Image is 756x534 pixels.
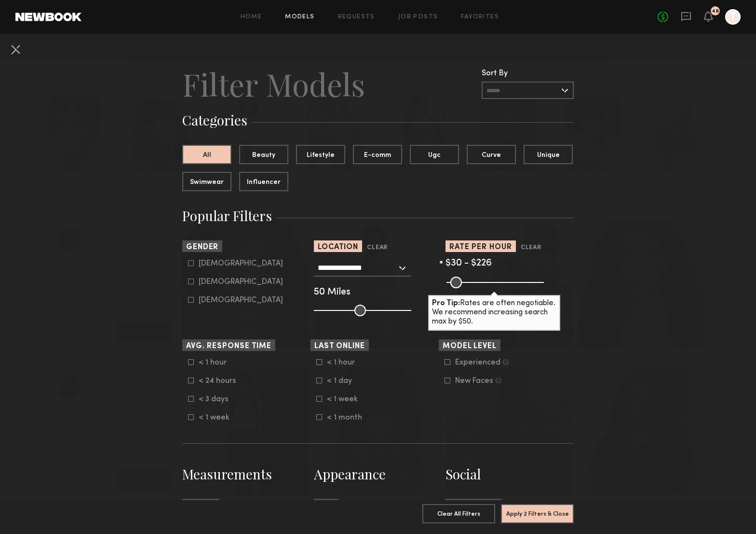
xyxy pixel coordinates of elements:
[182,145,231,164] button: All
[199,396,236,402] div: < 3 days
[296,145,345,164] button: Lifestyle
[353,145,402,164] button: E-comm
[327,378,364,384] div: < 1 day
[199,279,283,285] div: [DEMOGRAPHIC_DATA]
[314,343,365,350] span: Last Online
[314,288,442,297] div: 50 Miles
[467,145,516,164] button: Curve
[182,172,231,191] button: Swimwear
[445,465,574,483] h3: Social
[367,242,388,253] button: Clear
[432,300,460,307] b: Pro Tip:
[725,9,741,25] a: T
[199,360,236,365] div: < 1 hour
[186,244,218,251] span: Gender
[241,14,262,20] a: Home
[8,42,23,57] button: Cancel
[327,415,364,421] div: < 1 month
[461,14,499,20] a: Favorites
[521,242,541,253] button: Clear
[239,145,288,164] button: Beauty
[327,396,364,402] div: < 1 week
[182,65,365,103] h2: Filter Models
[455,378,493,384] div: New Faces
[327,360,364,365] div: < 1 hour
[318,244,358,251] span: Location
[314,465,442,483] h3: Appearance
[8,42,23,59] common-close-button: Cancel
[199,415,236,421] div: < 1 week
[410,145,459,164] button: Ugc
[712,9,719,14] div: 48
[422,504,495,523] button: Clear All Filters
[445,259,492,268] span: $30 - $226
[199,378,236,384] div: < 24 hours
[182,207,574,225] h3: Popular Filters
[524,145,573,164] button: Unique
[428,295,560,331] div: Rates are often negotiable. We recommend increasing search max by $50.
[482,70,574,78] div: Sort By
[398,14,438,20] a: Job Posts
[449,244,512,251] span: Rate per Hour
[182,111,574,129] h3: Categories
[455,360,500,365] div: Experienced
[186,343,271,350] span: Avg. Response Time
[182,465,310,483] h3: Measurements
[443,343,497,350] span: Model Level
[285,14,314,20] a: Models
[199,297,283,303] div: [DEMOGRAPHIC_DATA]
[338,14,375,20] a: Requests
[239,172,288,191] button: Influencer
[501,504,574,523] button: Apply 2 Filters & Close
[199,261,283,267] div: [DEMOGRAPHIC_DATA]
